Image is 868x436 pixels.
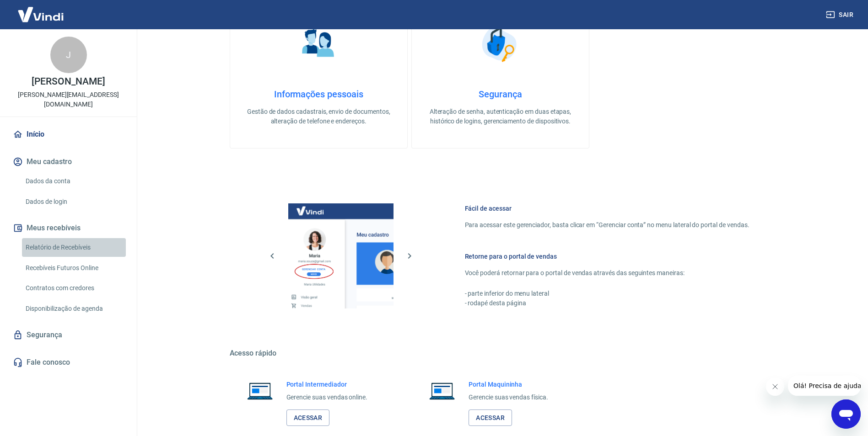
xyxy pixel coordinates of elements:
img: Imagem da dashboard mostrando o botão de gerenciar conta na sidebar no lado esquerdo [288,203,394,308]
p: Gerencie suas vendas física. [469,393,548,402]
a: Fale conosco [11,352,126,372]
a: Acessar [286,409,330,426]
p: Você poderá retornar para o portal de vendas através das seguintes maneiras: [465,268,749,278]
p: Gerencie suas vendas online. [286,393,368,402]
a: Relatório de Recebíveis [22,238,126,257]
p: Gestão de dados cadastrais, envio de documentos, alteração de telefone e endereços. [245,107,393,126]
img: Informações pessoais [296,21,341,67]
a: Disponibilização de agenda [22,299,126,318]
h4: Informações pessoais [245,89,393,100]
p: Alteração de senha, autenticação em duas etapas, histórico de logins, gerenciamento de dispositivos. [426,107,574,126]
a: Dados de login [22,192,126,211]
a: Recebíveis Futuros Online [22,259,126,277]
img: Imagem de um notebook aberto [241,380,279,402]
a: Dados da conta [22,172,126,191]
h4: Segurança [426,89,574,100]
img: Segurança [477,21,523,67]
h6: Retorne para o portal de vendas [465,252,749,261]
span: Olá! Precisa de ajuda? [5,6,77,14]
p: Para acessar este gerenciador, basta clicar em “Gerenciar conta” no menu lateral do portal de ven... [465,220,749,230]
p: [PERSON_NAME] [32,77,105,86]
a: Segurança [11,325,126,345]
h6: Portal Intermediador [286,380,368,389]
button: Sair [824,6,857,23]
button: Meus recebíveis [11,218,126,238]
h6: Fácil de acessar [465,204,749,213]
p: [PERSON_NAME][EMAIL_ADDRESS][DOMAIN_NAME] [7,90,129,109]
h6: Portal Maquininha [469,380,548,389]
img: Vindi [11,0,70,28]
iframe: Mensagem da empresa [788,376,861,396]
h5: Acesso rápido [230,349,771,358]
img: Imagem de um notebook aberto [423,380,461,402]
iframe: Botão para abrir a janela de mensagens [831,399,861,429]
p: - rodapé desta página [465,298,749,308]
a: Contratos com credores [22,279,126,298]
div: J [50,37,87,73]
button: Meu cadastro [11,152,126,172]
iframe: Fechar mensagem [766,378,784,396]
p: - parte inferior do menu lateral [465,289,749,298]
a: Início [11,124,126,144]
a: Acessar [469,409,512,426]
